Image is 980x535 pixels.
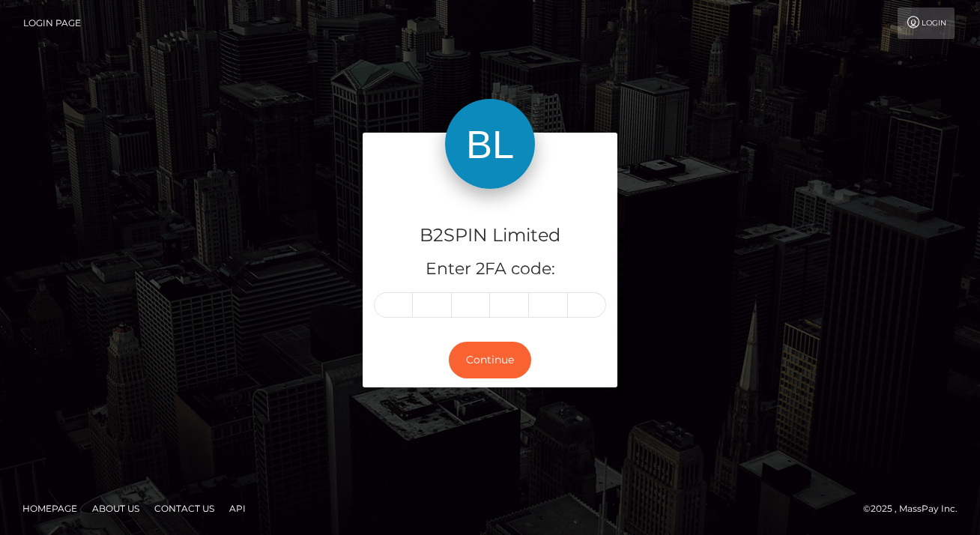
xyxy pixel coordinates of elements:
a: About Us [86,497,145,520]
a: Contact Us [148,497,220,520]
img: B2SPIN Limited [445,99,535,189]
div: © 2025 , MassPay Inc. [863,501,969,517]
h5: Enter 2FA code: [374,258,606,281]
button: Continue [449,342,531,378]
h4: B2SPIN Limited [374,223,606,249]
a: API [223,497,252,520]
a: Homepage [16,497,83,520]
a: Login Page [23,7,81,39]
a: Login [898,7,955,39]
